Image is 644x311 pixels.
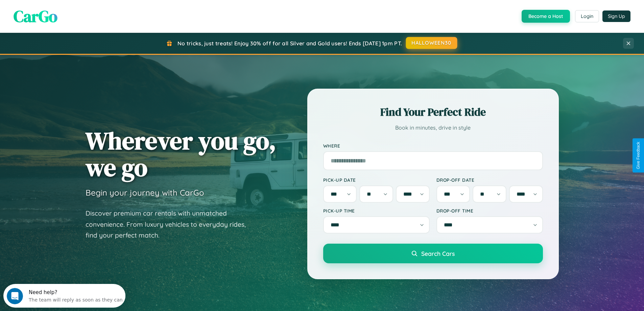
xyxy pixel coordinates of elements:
[436,208,543,214] label: Drop-off Time
[602,10,630,22] button: Sign Up
[7,288,23,304] iframe: Intercom live chat
[86,127,276,181] h1: Wherever you go, we go
[86,187,204,198] h3: Begin your journey with CarGo
[323,123,543,133] p: Book in minutes, drive in style
[3,284,125,308] iframe: Intercom live chat discovery launcher
[14,5,57,27] span: CarGo
[421,250,455,257] span: Search Cars
[522,10,570,23] button: Become a Host
[3,3,126,21] div: Open Intercom Messenger
[25,11,119,18] div: The team will reply as soon as they can
[406,37,457,49] button: HALLOWEEN30
[86,208,255,241] p: Discover premium car rentals with unmatched convenience. From luxury vehicles to everyday rides, ...
[177,40,402,47] span: No tricks, just treats! Enjoy 30% off for all Silver and Gold users! Ends [DATE] 1pm PT.
[323,244,543,263] button: Search Cars
[323,143,543,149] label: Where
[323,105,543,119] h2: Find Your Perfect Ride
[25,6,119,11] div: Need help?
[636,142,641,169] div: Give Feedback
[323,177,430,183] label: Pick-up Date
[575,10,599,22] button: Login
[436,177,543,183] label: Drop-off Date
[323,208,430,214] label: Pick-up Time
